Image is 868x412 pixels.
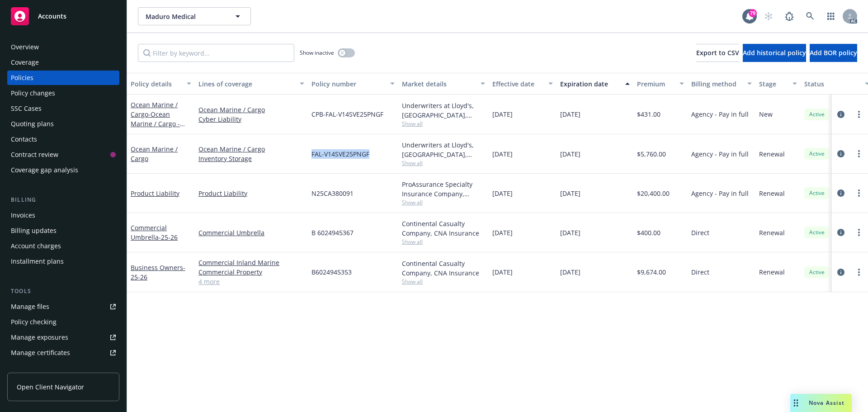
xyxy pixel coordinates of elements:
[198,154,304,163] a: Inventory Storage
[560,149,580,159] span: [DATE]
[835,188,846,199] a: circleInformation
[560,267,580,277] span: [DATE]
[11,163,78,177] div: Coverage gap analysis
[198,267,304,277] a: Commercial Property
[7,208,119,223] a: Invoices
[11,223,57,238] div: Billing updates
[300,49,334,57] span: Show inactive
[560,79,620,89] div: Expiration date
[11,239,61,253] div: Account charges
[308,73,398,95] button: Policy number
[311,267,352,277] span: B6024945353
[138,7,251,25] button: Maduro Medical
[11,315,57,329] div: Policy checking
[138,44,294,62] input: Filter by keyword...
[489,73,557,95] button: Effective date
[780,7,798,25] a: Report a Bug
[7,4,119,29] a: Accounts
[492,109,513,119] span: [DATE]
[198,277,304,286] a: 4 more
[11,101,42,116] div: SSC Cases
[691,189,749,198] span: Agency - Pay in full
[11,40,39,54] div: Overview
[808,268,826,276] span: Active
[7,223,119,238] a: Billing updates
[195,73,308,95] button: Lines of coverage
[809,399,844,407] span: Nova Assist
[198,258,304,267] a: Commercial Inland Marine
[311,149,369,159] span: FAL-V14SVE25PNGF
[835,148,846,159] a: circleInformation
[7,330,119,345] span: Manage exposures
[822,7,840,25] a: Switch app
[7,239,119,253] a: Account charges
[7,195,119,204] div: Billing
[7,117,119,131] a: Quoting plans
[743,48,806,57] span: Add historical policy
[198,228,304,237] a: Commercial Umbrella
[691,79,742,89] div: Billing method
[7,40,119,54] a: Overview
[637,189,670,198] span: $20,400.00
[402,278,485,285] span: Show all
[633,73,688,95] button: Premium
[11,71,33,85] div: Policies
[11,208,35,223] div: Invoices
[311,189,354,198] span: N25CA380091
[801,7,819,25] a: Search
[637,109,660,119] span: $431.00
[311,228,354,237] span: B 6024945367
[637,149,666,159] span: $5,760.00
[492,79,543,89] div: Effective date
[7,55,119,70] a: Coverage
[743,44,806,62] button: Add historical policy
[198,105,304,114] a: Ocean Marine / Cargo
[557,73,633,95] button: Expiration date
[198,189,304,198] a: Product Liability
[11,254,64,269] div: Installment plans
[835,227,846,238] a: circleInformation
[691,267,709,277] span: Direct
[131,263,185,281] a: Business Owners
[560,228,580,237] span: [DATE]
[810,44,857,62] button: Add BOR policy
[146,12,224,21] span: Maduro Medical
[131,189,179,198] a: Product Liability
[398,73,489,95] button: Market details
[11,299,49,314] div: Manage files
[637,79,674,89] div: Premium
[131,100,180,137] a: Ocean Marine / Cargo
[835,267,846,278] a: circleInformation
[688,73,755,95] button: Billing method
[402,219,485,238] div: Continental Casualty Company, CNA Insurance
[854,109,864,120] a: more
[759,267,785,277] span: Renewal
[127,73,195,95] button: Policy details
[402,101,485,120] div: Underwriters at Lloyd's, [GEOGRAPHIC_DATA], [PERSON_NAME] of [GEOGRAPHIC_DATA], [PERSON_NAME] Cargo
[402,140,485,159] div: Underwriters at Lloyd's, [GEOGRAPHIC_DATA], [PERSON_NAME] of [GEOGRAPHIC_DATA], [PERSON_NAME] Cargo
[17,382,84,392] span: Open Client Navigator
[11,132,37,147] div: Contacts
[808,150,826,158] span: Active
[38,13,66,20] span: Accounts
[7,346,119,360] a: Manage certificates
[131,110,185,137] span: - Ocean Marine / Cargo - Cyber Buyback
[198,144,304,154] a: Ocean Marine / Cargo
[804,79,859,89] div: Status
[808,228,826,237] span: Active
[11,117,54,131] div: Quoting plans
[11,361,57,375] div: Manage claims
[11,147,58,162] div: Contract review
[402,159,485,167] span: Show all
[854,148,864,159] a: more
[7,254,119,269] a: Installment plans
[492,267,513,277] span: [DATE]
[790,394,852,412] button: Nova Assist
[11,330,68,345] div: Manage exposures
[11,86,55,100] div: Policy changes
[131,79,181,89] div: Policy details
[402,180,485,199] div: ProAssurance Specialty Insurance Company, Medmarc
[759,7,778,25] a: Start snowing
[7,287,119,296] div: Tools
[402,259,485,278] div: Continental Casualty Company, CNA Insurance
